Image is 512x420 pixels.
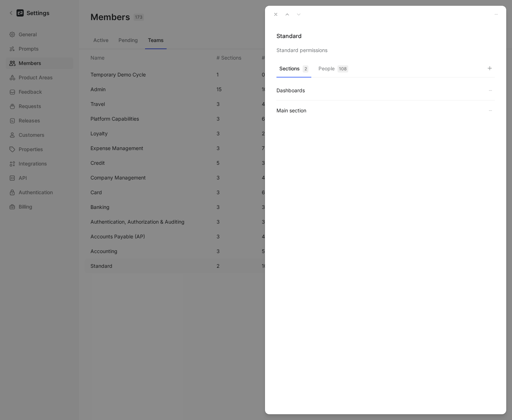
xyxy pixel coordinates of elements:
[338,65,348,73] div: 108
[276,32,495,40] h1: Standard
[276,64,311,78] button: Sections
[303,65,308,73] div: 2
[276,46,495,55] p: Standard permissions
[276,106,306,115] span: Main section
[276,86,305,95] span: Dashboards
[316,64,351,78] button: People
